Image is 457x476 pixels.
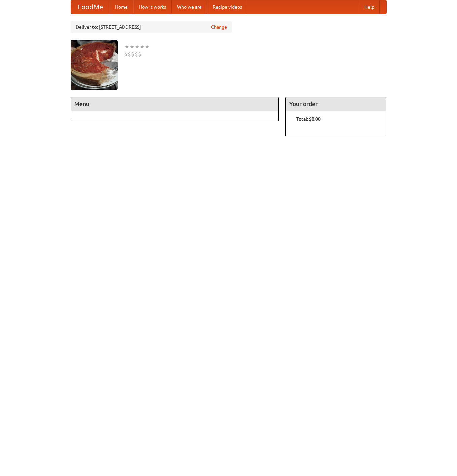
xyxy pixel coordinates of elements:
li: ★ [135,43,140,50]
div: Deliver to: [STREET_ADDRESS] [71,21,232,33]
li: $ [138,50,141,58]
li: ★ [124,43,129,50]
img: angular.jpg [71,40,118,90]
a: Help [359,0,380,14]
li: $ [135,50,138,58]
h4: Menu [71,97,279,111]
li: $ [124,50,128,58]
a: How it works [133,0,172,14]
a: Home [110,0,133,14]
b: Total: $0.00 [296,116,321,122]
li: ★ [140,43,145,50]
h4: Your order [286,97,386,111]
li: $ [131,50,135,58]
li: $ [128,50,131,58]
a: Recipe videos [207,0,247,14]
li: ★ [145,43,150,50]
a: Who we are [172,0,207,14]
a: Change [211,24,227,30]
li: ★ [129,43,135,50]
a: FoodMe [71,0,110,14]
